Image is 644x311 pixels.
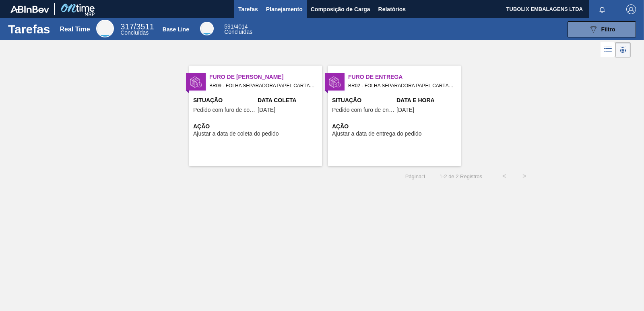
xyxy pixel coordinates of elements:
span: Concluídas [120,29,149,36]
span: 30/09/2025, [396,107,414,113]
span: Situação [193,96,256,105]
span: Composição de Carga [311,4,370,14]
span: Ação [332,122,459,131]
img: Logout [626,4,636,14]
div: Real Time [120,23,154,35]
div: Base Line [200,22,214,35]
span: / 4014 [224,23,248,30]
span: Furo de Coleta [209,73,322,81]
span: Relatórios [378,4,406,14]
button: Filtro [568,21,636,37]
div: Real Time [96,20,114,37]
span: Data Coleta [258,96,320,105]
span: Ajustar a data de coleta do pedido [193,131,279,137]
span: Situação [332,96,394,105]
img: status [190,76,202,88]
div: Visão em Cards [615,42,631,58]
span: Ajustar a data de entrega do pedido [332,131,422,137]
span: Planejamento [266,4,303,14]
span: / 3511 [120,22,154,31]
span: 09/09/2025 [258,107,275,113]
span: Página : 1 [405,173,426,179]
span: Pedido com furo de entrega [332,107,394,113]
span: Tarefas [238,4,258,14]
img: status [329,76,341,88]
button: Notificações [589,4,615,15]
span: Filtro [601,26,615,33]
h1: Tarefas [8,25,50,34]
div: Visão em Lista [601,42,615,58]
span: BR02 - FOLHA SEPARADORA PAPEL CARTÃO Pedido - 2017863 [348,81,454,90]
span: Pedido com furo de coleta [193,107,256,113]
div: Base Line [163,26,189,33]
span: Data e Hora [396,96,459,105]
button: > [514,166,535,186]
span: Ação [193,122,320,131]
img: TNhmsLtSVTkK8tSr43FrP2fwEKptu5GPRR3wAAAABJRU5ErkJggg== [10,6,49,13]
span: 317 [120,22,134,31]
span: Furo de Entrega [348,73,461,81]
span: BR09 - FOLHA SEPARADORA PAPEL CARTÃO Pedido - 2008907 [209,81,316,90]
span: 1 - 2 de 2 Registros [438,173,482,179]
button: < [494,166,514,186]
span: 591 [224,23,233,30]
span: Concluídas [224,29,252,35]
div: Real Time [60,26,90,33]
div: Base Line [224,24,252,35]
